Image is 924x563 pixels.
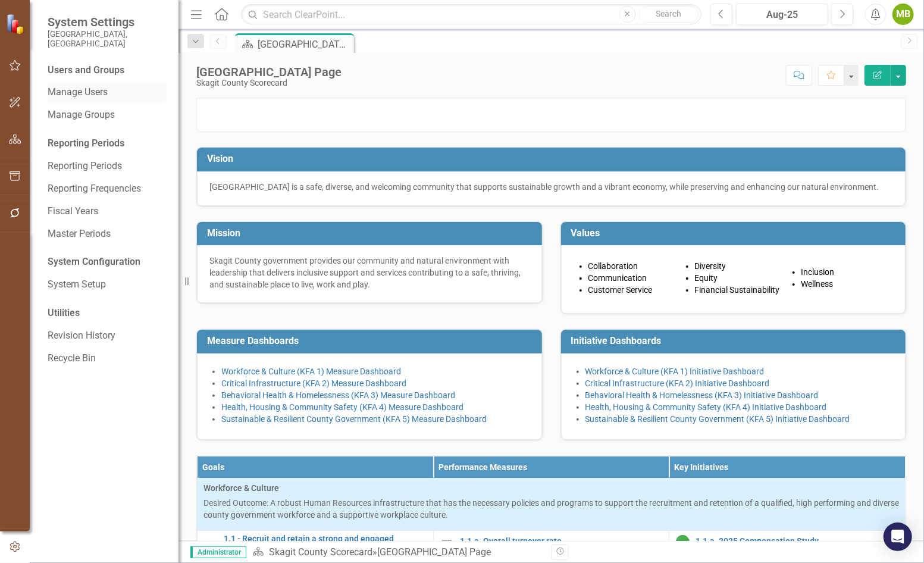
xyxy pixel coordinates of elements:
[221,390,455,400] a: Behavioral Health & Homelessness (KFA 3) Measure Dashboard
[892,4,914,25] button: MB
[48,108,167,122] a: Manage Groups
[433,530,669,552] td: Double-Click to Edit Right Click for Context Menu
[203,482,899,494] span: Workforce & Culture
[207,336,536,346] h3: Measure Dashboards
[48,352,167,365] a: Recycle Bin
[695,260,784,272] p: Diversity
[695,272,784,284] p: Equity
[588,272,677,284] p: Communication
[221,379,406,388] a: Critical Infrastructure (KFA 2) Measure Dashboard
[48,255,167,269] div: System Configuration
[585,414,850,424] a: Sustainable & Resilient County Government (KFA 5) Initiative Dashboard
[224,534,427,553] a: 1.1 - Recruit and retain a strong and engaged workforce.
[221,414,487,424] a: Sustainable & Resilient County Government (KFA 5) Measure Dashboard
[585,367,765,376] a: Workforce & Culture (KFA 1) Initiative Dashboard
[585,390,819,400] a: Behavioral Health & Homelessness (KFA 3) Initiative Dashboard
[48,182,167,196] a: Reporting Frequencies
[656,9,681,18] span: Search
[801,266,890,278] p: Inclusion
[48,278,167,292] a: System Setup
[696,537,899,546] a: 1.1.a. 2025 Compensation Study
[48,64,167,77] div: Users and Groups
[48,86,167,99] a: Manage Users
[48,15,167,29] span: System Settings
[48,159,167,173] a: Reporting Periods
[585,379,770,388] a: Critical Infrastructure (KFA 2) Initiative Dashboard
[209,255,530,290] p: Skagit County government provides our community and natural environment with leadership that deli...
[196,79,342,87] div: Skagit County Scorecard
[241,4,701,25] input: Search ClearPoint...
[203,497,899,521] p: Desired Outcome: A robust Human Resources infrastructure that has the necessary policies and prog...
[571,336,900,346] h3: Initiative Dashboards
[48,306,167,320] div: Utilities
[440,534,454,549] img: Not Defined
[221,367,401,376] a: Workforce & Culture (KFA 1) Measure Dashboard
[207,154,900,164] h3: Vision
[571,228,900,239] h3: Values
[6,13,27,34] img: ClearPoint Strategy
[221,402,463,412] a: Health, Housing & Community Safety (KFA 4) Measure Dashboard
[884,523,912,551] div: Open Intercom Messenger
[48,227,167,241] a: Master Periods
[377,546,491,558] div: [GEOGRAPHIC_DATA] Page
[196,65,342,79] div: [GEOGRAPHIC_DATA] Page
[588,284,677,296] p: Customer Service
[460,537,663,546] a: 1.1.a. Overall turnover rate
[48,205,167,218] a: Fiscal Years
[639,6,699,23] button: Search
[258,37,351,52] div: [GEOGRAPHIC_DATA] Page
[736,4,828,25] button: Aug-25
[48,29,167,49] small: [GEOGRAPHIC_DATA], [GEOGRAPHIC_DATA]
[252,546,543,559] div: »
[695,284,784,296] p: Financial Sustainability
[190,546,246,558] span: Administrator
[585,402,827,412] a: Health, Housing & Community Safety (KFA 4) Initiative Dashboard
[48,137,167,151] div: Reporting Periods
[675,534,690,549] img: On Target
[588,260,677,272] p: Collaboration
[669,530,906,552] td: Double-Click to Edit Right Click for Context Menu
[209,181,893,193] p: [GEOGRAPHIC_DATA] is a safe, diverse, and welcoming community that supports sustainable growth an...
[203,536,218,551] img: Not Defined
[198,478,906,530] td: Double-Click to Edit
[269,546,372,558] a: Skagit County Scorecard
[207,228,536,239] h3: Mission
[801,278,890,290] p: Wellness
[48,329,167,343] a: Revision History
[740,8,824,22] div: Aug-25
